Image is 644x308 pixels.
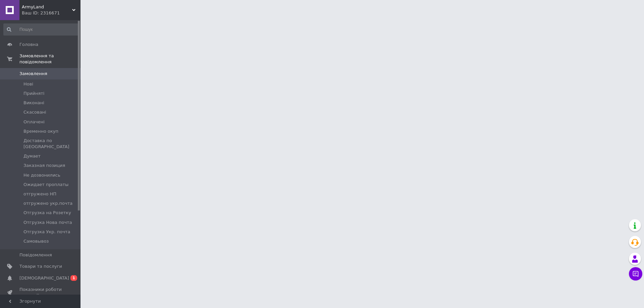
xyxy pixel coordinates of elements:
span: 1 [70,275,77,281]
span: Оплачені [23,119,45,125]
input: Пошук [3,23,79,36]
span: Замовлення [19,71,47,77]
span: [DEMOGRAPHIC_DATA] [19,275,69,281]
span: Нові [23,81,33,87]
span: Отгрузка Укр. почта [23,229,70,235]
span: Товари та послуги [19,263,62,269]
span: Не дозвонились [23,172,60,178]
span: Показники роботи компанії [19,287,62,299]
span: Отгрузка Нова почта [23,220,72,226]
span: Скасовані [23,109,46,115]
span: Повідомлення [19,252,52,258]
span: Доставка по [GEOGRAPHIC_DATA] [23,138,78,150]
span: Замовлення та повідомлення [19,53,80,65]
span: ArmyLand [22,4,72,10]
button: Чат з покупцем [629,267,642,281]
span: отгружено НП [23,191,56,197]
span: Временно окуп [23,128,58,134]
span: Самовывоз [23,238,49,244]
span: Ожидает проплаты [23,182,68,188]
span: Виконані [23,100,44,106]
span: Заказная позиция [23,163,65,169]
span: Прийняті [23,90,44,97]
span: отгружено укр.почта [23,200,72,206]
span: Головна [19,42,38,48]
span: Отгрузка на Розетку [23,210,71,216]
span: Думает [23,153,41,159]
div: Ваш ID: 2316671 [22,10,80,16]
